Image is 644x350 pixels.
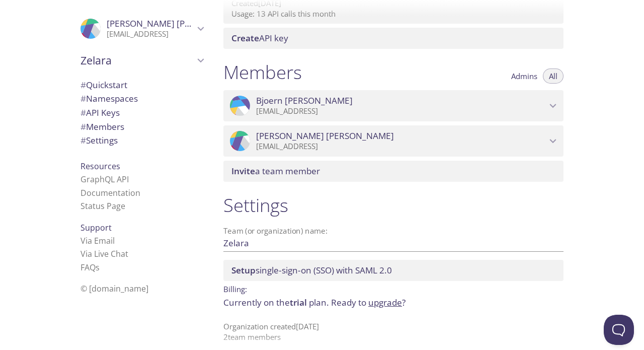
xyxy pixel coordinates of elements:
[231,165,320,177] span: a team member
[107,18,245,29] span: [PERSON_NAME] [PERSON_NAME]
[223,281,563,296] p: Billing:
[72,47,211,74] div: Zelara
[290,297,307,308] span: trial
[543,68,563,84] button: All
[368,297,402,308] a: upgrade
[231,165,255,177] span: Invite
[72,106,211,120] div: API Keys
[72,78,211,92] div: Quickstart
[223,90,563,121] div: Bjoern Heckel
[223,321,563,343] p: Organization created [DATE] 2 team member s
[256,130,394,142] span: [PERSON_NAME] [PERSON_NAME]
[80,200,125,212] a: Status Page
[80,121,86,132] span: #
[80,174,129,185] a: GraphQL API
[604,315,634,345] iframe: Help Scout Beacon - Open
[72,133,211,148] div: Team Settings
[80,121,124,132] span: Members
[107,29,194,39] p: [EMAIL_ADDRESS]
[231,32,288,44] span: API key
[80,53,194,67] span: Zelara
[80,248,128,259] a: Via Live Chat
[80,93,138,104] span: Namespaces
[72,92,211,106] div: Namespaces
[256,95,353,106] span: Bjoern [PERSON_NAME]
[223,161,563,182] div: Invite a team member
[223,28,563,49] div: Create API Key
[72,12,211,45] div: Nikolas Schriefer
[256,106,546,116] p: [EMAIL_ADDRESS]
[80,283,148,294] span: © [DOMAIN_NAME]
[80,161,120,172] span: Resources
[223,61,302,84] h1: Members
[231,32,259,44] span: Create
[80,222,112,233] span: Support
[80,187,140,198] a: Documentation
[231,264,256,276] span: Setup
[223,227,328,235] label: Team (or organization) name:
[72,120,211,134] div: Members
[231,264,392,276] span: single-sign-on (SSO) with SAML 2.0
[505,68,543,84] button: Admins
[80,79,127,91] span: Quickstart
[223,125,563,157] div: Nikolas Schriefer
[80,134,118,146] span: Settings
[80,107,120,118] span: API Keys
[331,297,406,308] span: Ready to ?
[96,262,100,273] span: s
[80,93,86,104] span: #
[80,262,100,273] a: FAQ
[223,194,563,217] h1: Settings
[80,134,86,146] span: #
[256,142,546,152] p: [EMAIL_ADDRESS]
[223,260,563,281] div: Setup SSO
[80,235,115,246] a: Via Email
[80,79,86,91] span: #
[80,107,86,118] span: #
[223,296,563,309] p: Currently on the plan.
